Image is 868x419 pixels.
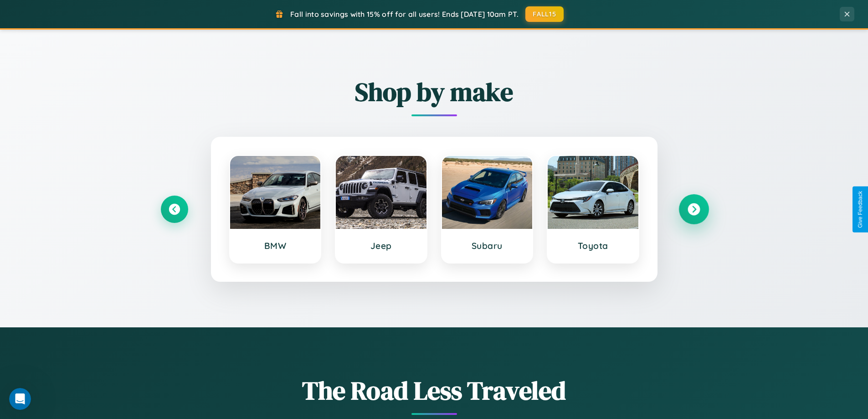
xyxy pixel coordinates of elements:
[525,6,564,22] button: FALL15
[857,191,863,228] div: Give Feedback
[161,373,708,408] h1: The Road Less Traveled
[290,10,519,19] span: Fall into savings with 15% off for all users! Ends [DATE] 10am PT.
[239,240,312,251] h3: BMW
[161,74,708,109] h2: Shop by make
[451,240,524,251] h3: Subaru
[345,240,417,251] h3: Jeep
[557,240,629,251] h3: Toyota
[9,388,31,410] iframe: Intercom live chat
